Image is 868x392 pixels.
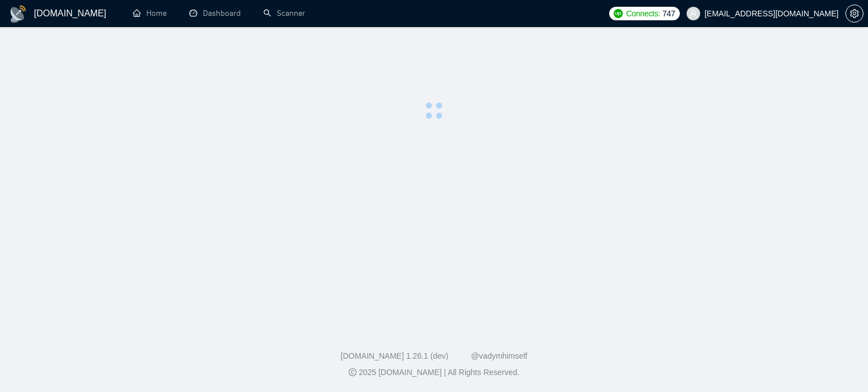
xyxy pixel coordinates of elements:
[662,7,675,20] span: 747
[9,367,859,378] div: 2025 [DOMAIN_NAME] | All Rights Reserved.
[9,5,27,23] img: logo
[845,9,863,18] a: setting
[471,351,527,360] a: @vadymhimself
[845,5,863,23] button: setting
[626,7,660,20] span: Connects:
[341,351,449,360] a: [DOMAIN_NAME] 1.26.1 (dev)
[263,8,305,18] a: searchScanner
[846,9,863,18] span: setting
[189,8,241,18] a: dashboardDashboard
[133,8,167,18] a: homeHome
[349,368,357,376] span: copyright
[689,10,697,17] span: user
[614,9,623,18] img: upwork-logo.png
